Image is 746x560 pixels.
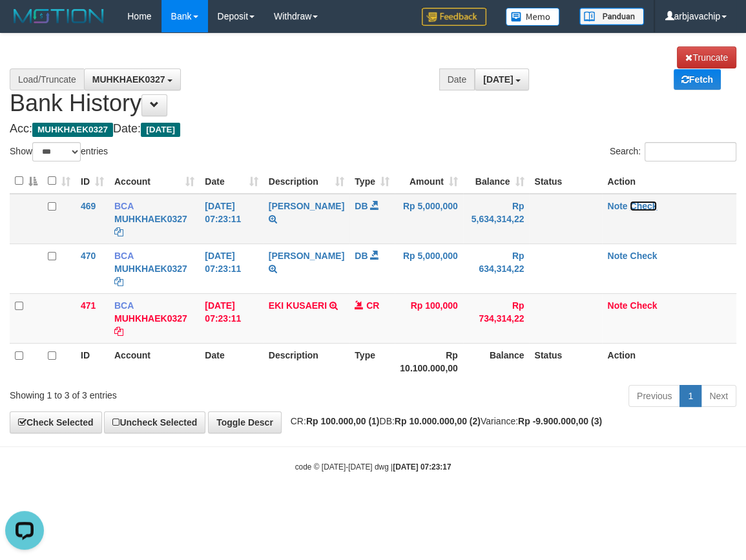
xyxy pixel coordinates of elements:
[506,8,560,26] img: Button%20Memo.svg
[349,169,395,194] th: Type: activate to sort column ascending
[463,169,530,194] th: Balance: activate to sort column ascending
[114,201,134,211] span: BCA
[10,68,84,90] div: Load/Truncate
[114,251,134,261] span: BCA
[200,169,263,194] th: Date: activate to sort column ascending
[208,411,282,433] a: Toggle Descr
[463,293,530,343] td: Rp 734,314,22
[200,343,263,380] th: Date
[529,169,602,194] th: Status
[92,74,165,85] span: MUHKHAEK0327
[200,293,263,343] td: [DATE] 07:23:11
[518,416,602,426] strong: Rp -9.900.000,00 (3)
[269,251,344,261] a: [PERSON_NAME]
[10,123,736,136] h4: Acc: Date:
[269,300,327,311] a: EKI KUSAERI
[463,244,530,293] td: Rp 634,314,22
[395,416,481,426] strong: Rp 10.000.000,00 (2)
[295,462,451,472] small: code © [DATE]-[DATE] dwg |
[114,276,123,287] a: Copy MUHKHAEK0327 to clipboard
[439,68,475,90] div: Date
[355,201,368,211] span: DB
[10,47,736,116] h1: Bank History
[200,244,263,293] td: [DATE] 07:23:11
[109,169,200,194] th: Account: activate to sort column ascending
[114,227,123,237] a: Copy MUHKHAEK0327 to clipboard
[114,326,123,337] a: Copy MUHKHAEK0327 to clipboard
[602,169,736,194] th: Action
[10,142,108,161] label: Show entries
[5,5,44,44] button: Open LiveChat chat widget
[610,142,736,161] label: Search:
[674,69,721,90] a: Fetch
[114,313,187,324] a: MUHKHAEK0327
[395,194,463,244] td: Rp 5,000,000
[475,68,529,90] button: [DATE]
[607,201,627,211] a: Note
[630,300,657,311] a: Check
[602,343,736,380] th: Action
[284,416,602,426] span: CR: DB: Variance:
[10,6,108,26] img: MOTION_logo.png
[81,251,96,261] span: 470
[395,169,463,194] th: Amount: activate to sort column ascending
[10,169,43,194] th: : activate to sort column descending
[677,47,736,68] a: Truncate
[463,194,530,244] td: Rp 5,634,314,22
[579,8,644,25] img: panduan.png
[630,201,657,211] a: Check
[32,142,81,161] select: Showentries
[32,123,113,137] span: MUHKHAEK0327
[422,8,486,26] img: Feedback.jpg
[395,244,463,293] td: Rp 5,000,000
[393,462,451,472] strong: [DATE] 07:23:17
[630,251,657,261] a: Check
[269,201,344,211] a: [PERSON_NAME]
[109,343,200,380] th: Account
[76,169,109,194] th: ID: activate to sort column ascending
[395,343,463,380] th: Rp 10.100.000,00
[43,169,76,194] th: : activate to sort column ascending
[607,300,627,311] a: Note
[483,74,513,85] span: [DATE]
[81,300,96,311] span: 471
[529,343,602,380] th: Status
[264,169,349,194] th: Description: activate to sort column ascending
[76,343,109,380] th: ID
[114,264,187,274] a: MUHKHAEK0327
[264,343,349,380] th: Description
[114,300,134,311] span: BCA
[200,194,263,244] td: [DATE] 07:23:11
[645,142,736,161] input: Search:
[114,214,187,224] a: MUHKHAEK0327
[395,293,463,343] td: Rp 100,000
[81,201,96,211] span: 469
[10,384,301,402] div: Showing 1 to 3 of 3 entries
[141,123,180,137] span: [DATE]
[701,385,736,407] a: Next
[84,68,181,90] button: MUHKHAEK0327
[104,411,205,433] a: Uncheck Selected
[607,251,627,261] a: Note
[355,251,368,261] span: DB
[10,411,102,433] a: Check Selected
[366,300,379,311] span: CR
[628,385,680,407] a: Previous
[306,416,380,426] strong: Rp 100.000,00 (1)
[679,385,701,407] a: 1
[463,343,530,380] th: Balance
[349,343,395,380] th: Type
